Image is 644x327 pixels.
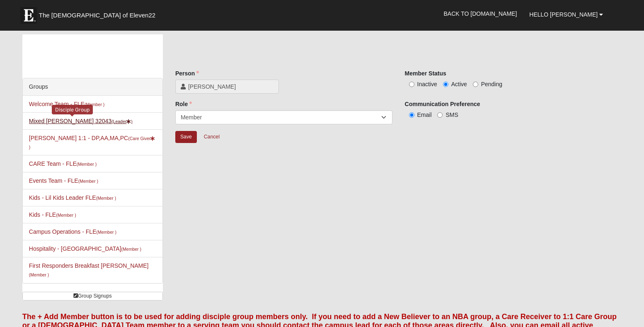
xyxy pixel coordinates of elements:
span: Pending [481,81,502,87]
input: SMS [437,112,443,118]
small: (Leader ) [111,119,133,124]
input: Alt+s [175,131,197,143]
small: (Member ) [96,230,116,235]
a: Welcome Team - FLE(Member ) [29,101,105,107]
a: Hospitality - [GEOGRAPHIC_DATA](Member ) [29,245,141,252]
span: Inactive [417,81,437,87]
input: Pending [473,82,478,87]
input: Email [409,112,414,118]
span: Active [451,81,467,87]
label: Communication Preference [405,100,480,108]
input: Inactive [409,82,414,87]
small: (Member ) [85,102,104,107]
small: (Member ) [121,247,141,252]
span: SMS [445,111,458,118]
label: Person [175,69,199,78]
span: The [DEMOGRAPHIC_DATA] of Eleven22 [39,11,155,19]
span: Hello [PERSON_NAME] [529,11,598,18]
a: The [DEMOGRAPHIC_DATA] of Eleven22 [16,3,182,24]
a: Events Team - FLE(Member ) [29,177,98,184]
label: Member Status [405,69,446,78]
a: Campus Operations - FLE(Member ) [29,228,116,235]
img: Eleven22 logo [20,7,37,24]
a: Group Signups [22,292,163,300]
small: (Member ) [29,272,49,277]
a: Cancel [199,131,225,143]
a: Kids - Lil Kids Leader FLE(Member ) [29,194,116,201]
small: (Member ) [96,196,116,201]
a: Back to [DOMAIN_NAME] [437,3,523,24]
a: Mixed [PERSON_NAME] 32043(Leader) [29,118,133,124]
input: Active [443,82,448,87]
a: First Responders Breakfast [PERSON_NAME](Member ) [29,262,149,278]
span: [PERSON_NAME] [188,82,274,91]
div: Groups [23,78,162,96]
span: Email [417,111,432,118]
a: CARE Team - FLE(Member ) [29,160,97,167]
small: (Member ) [77,162,97,167]
a: [PERSON_NAME] 1:1 - DP,AA,MA,PC(Care Giver) [29,135,155,150]
label: Role [175,100,192,108]
small: (Member ) [78,179,98,184]
a: Kids - FLE(Member ) [29,211,76,218]
small: (Member ) [56,213,76,218]
div: Disciple Group [52,105,93,114]
a: Hello [PERSON_NAME] [523,4,609,25]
